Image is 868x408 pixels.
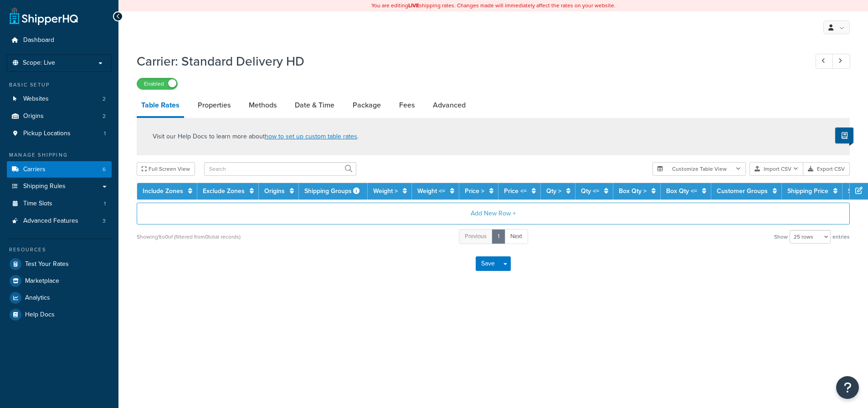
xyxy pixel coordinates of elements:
a: how to set up custom table rates [265,132,357,141]
span: Test Your Rates [25,260,69,268]
li: Websites [7,91,112,107]
button: Customize Table View [652,162,746,176]
a: Time Slots1 [7,195,112,212]
a: Next [504,229,528,244]
div: Manage Shipping [7,151,112,159]
span: Carriers [23,166,46,173]
button: Add New Row + [137,203,850,224]
a: Qty > [546,186,561,196]
a: Package [348,94,385,116]
label: Enabled [137,78,177,89]
span: Next [510,232,522,240]
button: Import CSV [750,162,803,176]
a: Marketplace [7,273,112,289]
span: Pickup Locations [23,130,71,138]
a: Carriers6 [7,161,112,178]
button: Show Help Docs [835,127,853,143]
a: Price > [465,186,484,196]
a: 1 [492,229,505,244]
span: Advanced Features [23,217,78,225]
div: Showing 1 to 0 of (filtered from 0 total records) [137,230,241,243]
a: Exclude Zones [203,186,245,196]
span: 6 [103,166,106,173]
div: Resources [7,246,112,254]
a: Weight > [373,186,398,196]
a: Shipping Price [787,186,828,196]
b: LIVE [408,1,419,10]
span: Dashboard [23,36,54,44]
a: Weight <= [417,186,445,196]
button: Open Resource Center [836,376,859,399]
span: Origins [23,112,44,120]
button: Export CSV [803,162,850,176]
span: 2 [103,95,106,103]
span: 3 [103,217,106,225]
span: Analytics [25,294,50,302]
a: Websites2 [7,91,112,107]
span: 2 [103,112,106,120]
div: Basic Setup [7,81,112,89]
span: entries [832,230,850,243]
a: Previous Record [816,54,833,69]
a: Advanced Features3 [7,213,112,229]
span: 1 [104,200,106,208]
span: 1 [104,130,106,138]
span: Time Slots [23,200,52,208]
li: Origins [7,108,112,125]
a: Test Your Rates [7,256,112,272]
span: Marketplace [25,277,59,285]
span: Websites [23,95,49,103]
th: Shipping Groups [299,183,368,199]
span: Show [774,230,788,243]
a: Include Zones [143,186,183,196]
input: Search [204,162,356,176]
a: Price <= [504,186,527,196]
a: Advanced [428,94,470,116]
span: Scope: Live [23,59,55,67]
a: Customer Groups [717,186,768,196]
li: Pickup Locations [7,125,112,142]
a: Dashboard [7,32,112,49]
a: Pickup Locations1 [7,125,112,142]
a: Methods [244,94,281,116]
a: Table Rates [137,94,184,118]
span: Shipping Rules [23,183,66,190]
a: Analytics [7,290,112,306]
span: Help Docs [25,311,55,319]
li: Carriers [7,161,112,178]
li: Advanced Features [7,213,112,229]
a: Previous [459,229,493,244]
a: Help Docs [7,306,112,323]
a: Qty <= [581,186,599,196]
h1: Carrier: Standard Delivery HD [137,52,799,70]
p: Visit our Help Docs to learn more about . [153,132,359,142]
button: Full Screen View [137,162,195,176]
a: Date & Time [290,94,339,116]
a: Properties [193,94,235,116]
a: Next Record [832,54,850,69]
a: Box Qty <= [666,186,697,196]
li: Time Slots [7,195,112,212]
a: Shipping Rules [7,178,112,195]
a: Origins2 [7,108,112,125]
button: Save [476,256,500,271]
a: Fees [395,94,419,116]
a: Origins [264,186,285,196]
a: Box Qty > [619,186,647,196]
span: Previous [465,232,487,240]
